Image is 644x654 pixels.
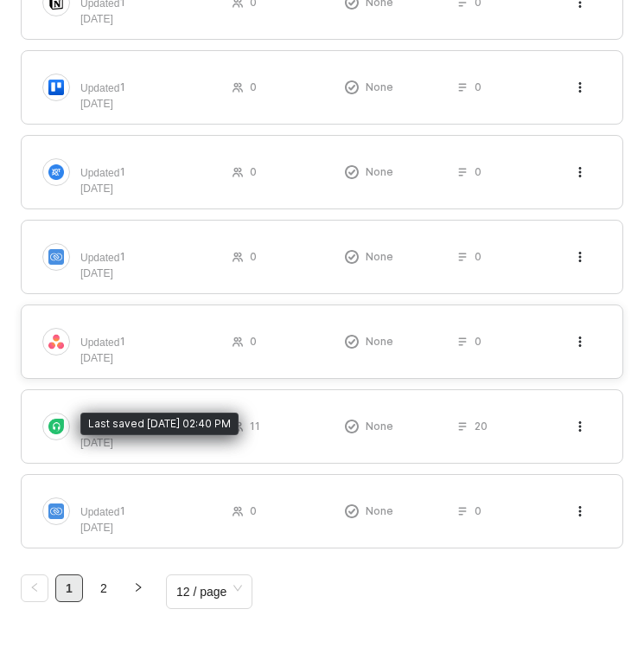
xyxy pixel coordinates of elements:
span: None [366,419,393,433]
img: integration-icon [48,419,64,434]
span: 12 / page [176,579,242,605]
span: icon-threedots [575,252,585,262]
img: integration-icon [48,334,64,349]
span: icon-exclamation [345,335,359,349]
span: icon-exclamation [345,420,359,433]
span: None [366,164,393,179]
span: icon-list [457,337,468,347]
span: icon-threedots [575,337,585,347]
span: 0 [250,503,257,518]
span: right [133,582,143,593]
span: icon-users [233,506,243,516]
span: 0 [250,164,257,179]
span: 11 [250,419,260,433]
img: integration-icon [48,164,64,180]
span: icon-threedots [575,167,585,177]
span: icon-threedots [575,421,585,432]
li: 1 [55,574,83,602]
span: 0 [250,249,257,264]
div: Updated [DATE] [80,335,106,366]
div: Updated [DATE] [80,250,106,281]
span: icon-users [233,337,243,347]
span: 0 [475,249,481,264]
div: Updated [DATE] [80,80,106,112]
div: Updated [DATE] [80,165,106,196]
img: integration-icon [48,80,64,95]
span: icon-threedots [575,82,585,93]
span: icon-list [457,252,468,262]
span: icon-threedots [575,506,585,516]
a: 1 [56,575,82,601]
span: 0 [475,334,481,349]
a: 2 [91,575,117,601]
span: 0 [250,80,257,94]
span: 0 [475,80,481,94]
span: 0 [475,164,481,179]
input: Page Size [176,575,242,608]
span: None [366,249,393,264]
span: left [29,582,40,593]
span: icon-exclamation [345,504,359,518]
span: icon-users [233,252,243,262]
div: Page Size [166,574,252,602]
span: icon-users [233,167,243,177]
span: 0 [475,503,481,518]
img: integration-icon [48,249,64,265]
span: None [366,334,393,349]
li: 2 [90,574,118,602]
span: 1 [120,503,125,518]
div: Updated [DATE] [80,504,106,535]
span: icon-list [457,167,468,177]
span: 0 [250,334,257,349]
span: icon-exclamation [345,80,359,94]
span: 1 [120,164,125,179]
li: Next Page [124,574,152,602]
span: None [366,80,393,94]
button: left [21,574,48,602]
span: icon-users [233,82,243,93]
div: Updated [DATE] [80,420,106,451]
span: 20 [475,419,488,433]
span: icon-list [457,506,468,516]
span: icon-exclamation [345,165,359,179]
img: integration-icon [48,503,64,519]
span: None [366,503,393,518]
div: Last saved [DATE] 02:40 PM [80,413,239,435]
span: 1 [120,249,125,264]
li: Previous Page [21,574,48,602]
button: right [124,574,152,602]
span: icon-list [457,421,468,432]
span: icon-list [457,82,468,93]
span: 1 [120,80,125,94]
span: 1 [120,334,125,349]
span: icon-exclamation [345,250,359,264]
